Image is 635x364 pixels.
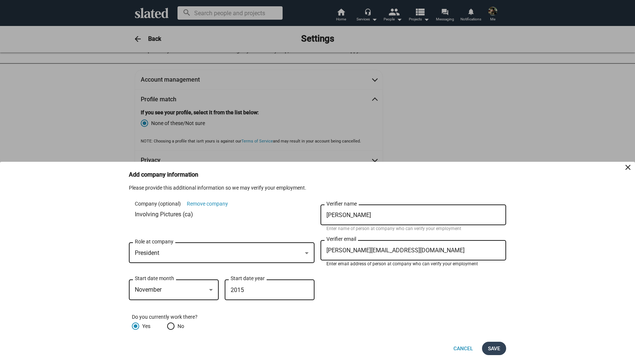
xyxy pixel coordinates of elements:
button: Save [482,342,506,355]
bottom-sheet-header: Add company information [129,171,506,181]
span: Save [488,342,500,355]
img: Profile image for Jordan [17,16,29,28]
div: Do you currently work there? [132,314,506,321]
div: message notification from Jordan, Just now. Hi Lindsay, We hope you're enjoying being part of the... [11,9,137,140]
span: President [135,249,159,256]
span: Yes [139,322,150,330]
div: Company (optional) [135,200,315,207]
h3: Add company information [129,171,209,178]
mat-hint: Enter name of person at company who can verify your employment [326,226,461,232]
span: No [175,322,184,330]
div: Please provide this additional information so we may verify your employment. [129,184,506,191]
button: Remove company [187,200,228,207]
div: Message content [32,14,132,125]
h2: How likely are you to recommend Slated to others in the industry? [40,110,124,133]
button: Cancel [447,342,479,355]
mat-icon: close [623,163,632,172]
div: Involving Pictures (ca) [135,210,315,218]
span: November [135,286,162,293]
p: Message from Jordan, sent Just now [32,128,132,135]
mat-hint: Enter email address of person at company who can verify your employment [326,261,478,267]
div: Hi [PERSON_NAME], We hope you're enjoying being part of the Slated community. We'd love to know w... [32,14,132,65]
span: Cancel [453,342,473,355]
